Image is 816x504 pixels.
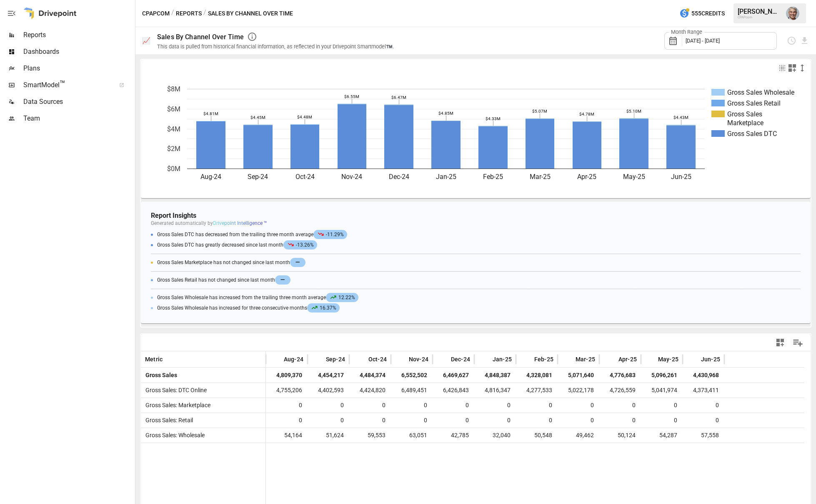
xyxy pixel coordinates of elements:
span: Gross Sales: DTC Online [142,387,207,393]
span: 50,124 [603,428,637,443]
span: Team [23,113,133,123]
h4: Report Insights [151,212,801,219]
span: 63,051 [395,428,428,443]
span: 0 [312,398,345,413]
text: Oct-24 [295,173,315,181]
text: Nov-24 [341,173,362,181]
text: $4.48M [297,115,312,119]
text: $2M [167,145,180,153]
span: 32,040 [478,428,512,443]
span: 4,430,968 [687,368,720,383]
span: Apr-25 [618,355,637,363]
span: 59,553 [353,428,387,443]
text: $6M [167,105,180,113]
span: Gross Sales DTC has greatly decreased since last month [157,242,319,248]
button: Sort [563,353,575,365]
button: Sort [606,353,618,365]
span: 4,424,820 [353,383,387,398]
button: 555Credits [676,6,728,21]
span: 0 [687,398,720,413]
span: Gross Sales: Marketplace [142,402,210,408]
button: Sort [356,353,368,365]
text: $6.55M [344,94,359,99]
text: Apr-25 [577,173,596,181]
span: 0 [562,398,595,413]
span: 50,548 [520,428,553,443]
span: Gross Sales: Retail [142,417,193,423]
label: Month Range [669,28,704,36]
span: 4,373,411 [687,383,720,398]
span: 4,277,533 [520,383,553,398]
span: 16.37% [307,303,340,312]
div: 📈 [142,37,150,45]
span: 4,776,683 [603,368,637,383]
span: 54,164 [270,428,303,443]
text: $0M [167,165,180,173]
span: Metric [145,355,163,363]
div: [PERSON_NAME] [738,8,781,15]
span: -11.29% [313,230,347,239]
span: Jan-25 [493,355,512,363]
span: Dec-24 [451,355,470,363]
span: 6,552,502 [395,368,428,383]
text: $8M [167,85,180,93]
span: 555 Credits [691,8,725,19]
span: 0 [478,398,512,413]
span: Oct-24 [368,355,387,363]
text: Jun-25 [671,173,691,181]
text: $4M [167,125,180,133]
div: / [203,8,206,19]
text: Feb-25 [483,173,503,181]
button: Sort [522,353,533,365]
span: Dashboards [23,47,133,57]
text: $6.47M [391,95,406,100]
button: Sort [480,353,492,365]
text: Marketplace [727,119,763,127]
text: Jan-25 [436,173,456,181]
span: 5,071,640 [562,368,595,383]
span: 5,096,261 [645,368,678,383]
span: 0 [353,413,387,428]
button: Sort [438,353,450,365]
button: Sort [688,353,700,365]
svg: A chart. [141,76,804,198]
div: / [171,8,174,19]
button: Joe Megibow [781,2,804,25]
text: $4.78M [579,112,594,116]
span: Mar-25 [576,355,595,363]
span: 4,454,217 [312,368,345,383]
span: SmartModel [23,80,110,90]
button: Sort [163,353,175,365]
span: Aug-24 [284,355,303,363]
span: Gross Sales Wholesale has increased for three consecutive months [157,305,342,311]
span: 4,848,387 [478,368,512,383]
span: 0 [687,413,720,428]
text: Gross Sales DTC [727,130,777,138]
span: 4,816,347 [478,383,512,398]
span: 0 [562,413,595,428]
span: 0 [520,398,553,413]
span: 49,462 [562,428,595,443]
text: $4.81M [203,111,218,116]
button: CPAPcom [142,8,170,19]
span: 51,624 [312,428,345,443]
span: 4,809,370 [270,368,303,383]
text: Gross Sales [727,110,762,118]
span: 4,484,374 [353,368,387,383]
span: 0 [270,398,303,413]
span: Gross Sales Retail has not changed since last month [157,275,293,285]
span: Jun-25 [701,355,720,363]
span: 4,402,593 [312,383,345,398]
div: This data is pulled from historical financial information, as reflected in your Drivepoint Smartm... [157,43,394,50]
span: 0 [395,398,428,413]
span: 6,426,843 [437,383,470,398]
text: Sep-24 [248,173,268,181]
span: Gross Sales: Wholesale [142,432,205,438]
span: 0 [395,413,428,428]
button: Sort [396,353,408,365]
text: $4.43M [673,115,688,120]
span: Data Sources [23,97,133,107]
img: Joe Megibow [786,7,799,20]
